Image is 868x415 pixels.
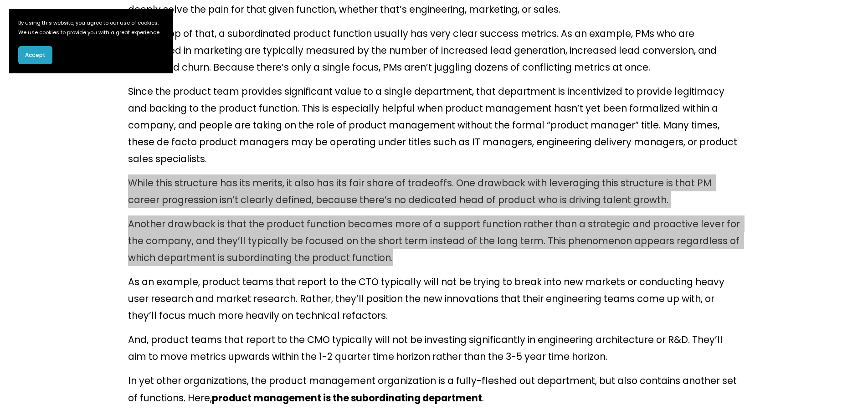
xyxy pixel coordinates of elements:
[18,18,164,37] p: By using this website, you agree to our use of cookies. We use cookies to provide you with a grea...
[128,215,740,266] p: Another drawback is that the product function becomes more of a support function rather than a st...
[18,46,52,64] button: Accept
[128,174,740,208] p: While this structure has its merits, it also has its fair share of tradeoffs. One drawback with l...
[128,273,740,324] p: As an example, product teams that report to the CTO typically will not be trying to break into ne...
[9,9,173,73] section: Cookie banner
[212,391,482,405] strong: product management is the subordinating department
[128,331,740,365] p: And, product teams that report to the CMO typically will not be investing significantly in engine...
[128,372,740,406] p: In yet other organizations, the product management organization is a fully-fleshed out department...
[25,51,46,59] span: Accept
[128,83,740,167] p: Since the product team provides significant value to a single department, that department is ince...
[128,25,740,76] p: And, on top of that, a subordinated product function usually has very clear success metrics. As a...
